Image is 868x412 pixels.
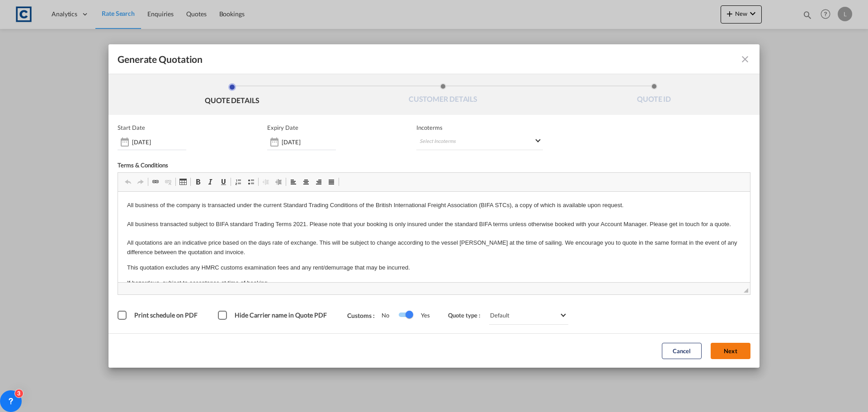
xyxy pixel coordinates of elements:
[312,176,325,188] a: Align Right
[132,138,186,146] input: Start date
[177,176,189,188] a: Table
[382,312,398,319] span: No
[740,54,750,65] md-icon: icon-close fg-AAA8AD cursor m-0
[448,312,487,319] span: Quote type :
[398,308,412,322] md-switch: Switch 1
[9,9,623,66] p: All business of the company is transacted under the current Standard Trading Conditions of the Br...
[711,343,750,359] button: Next
[300,176,312,188] a: Centre
[118,161,434,172] div: Terms & Conditions
[232,176,245,188] a: Insert/Remove Numbered List
[282,138,336,146] input: Expiry date
[217,176,230,188] a: Underline (Ctrl+U)
[192,176,204,188] a: Bold (Ctrl+B)
[118,192,750,282] iframe: Rich Text Editor, editor6
[416,124,543,131] span: Incoterms
[108,44,759,368] md-dialog: Generate QuotationQUOTE ...
[218,311,329,320] md-checkbox: Hide Carrier name in Quote PDF
[490,312,509,319] div: Default
[9,87,623,96] p: If hazardous, subject to acceptance at time of booking.
[118,53,203,65] span: Generate Quotation
[744,288,748,293] span: Drag to resize
[347,312,382,319] span: Customs :
[122,176,134,188] a: Undo (Ctrl+Z)
[416,134,543,150] md-select: Select Incoterms
[245,176,257,188] a: Insert/Remove Bulleted List
[134,176,147,188] a: Redo (Ctrl+Y)
[127,83,338,108] li: QUOTE DETAILS
[662,343,702,359] button: Cancel
[287,176,300,188] a: Align Left
[259,176,272,188] a: Decrease Indent
[235,311,327,319] span: Hide Carrier name in Quote PDF
[9,71,623,81] p: This quotation excludes any HMRC customs examination fees and any rent/demurrage that may be incu...
[149,176,162,188] a: Link (Ctrl+K)
[9,9,623,96] body: Rich Text Editor, editor6
[118,311,200,320] md-checkbox: Print schedule on PDF
[548,83,759,108] li: QUOTE ID
[325,176,338,188] a: Justify
[118,124,145,131] p: Start Date
[412,312,430,319] span: Yes
[338,83,549,108] li: CUSTOMER DETAILS
[204,176,217,188] a: Italic (Ctrl+I)
[267,124,298,131] p: Expiry Date
[162,176,175,188] a: Unlink
[272,176,285,188] a: Increase Indent
[134,311,198,319] span: Print schedule on PDF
